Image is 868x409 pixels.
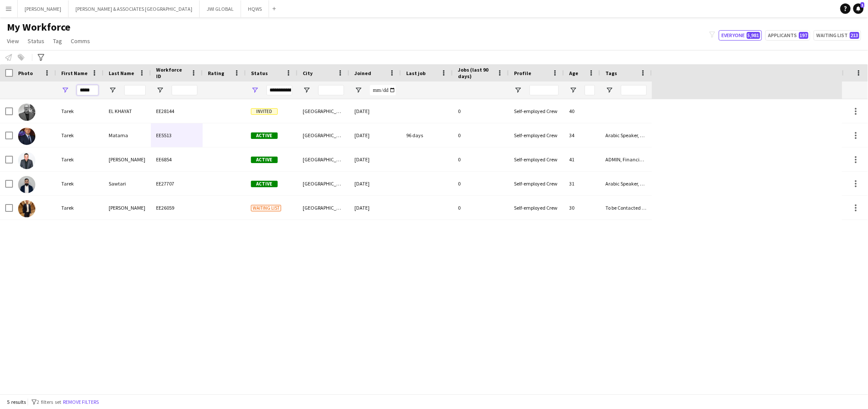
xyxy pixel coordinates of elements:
[349,99,401,123] div: [DATE]
[850,32,859,39] span: 213
[453,172,509,195] div: 0
[18,200,35,217] img: Tarek Tarek mohamed
[109,70,134,76] span: Last Name
[71,37,90,45] span: Comms
[172,85,197,95] input: Workforce ID Filter Input
[621,85,647,95] input: Tags Filter Input
[151,196,203,220] div: EE26059
[18,104,35,121] img: Tarek EL KHAYAT
[251,181,278,187] span: Active
[36,52,46,63] app-action-btn: Advanced filters
[103,99,151,123] div: EL KHAYAT
[349,196,401,220] div: [DATE]
[156,66,187,79] span: Workforce ID
[151,148,203,171] div: EE6854
[151,99,203,123] div: EE28144
[18,128,35,145] img: Tarek Matama
[585,85,595,95] input: Age Filter Input
[69,0,200,17] button: [PERSON_NAME] & ASSOCIATES [GEOGRAPHIC_DATA]
[406,70,426,76] span: Last job
[509,172,564,195] div: Self-employed Crew
[600,148,652,171] div: ADMIN, Financial & HR, Arabic Speaker, Conferences, Ceremonies & Exhibitions, Coordinator, Done B...
[109,86,116,94] button: Open Filter Menu
[298,99,349,123] div: [GEOGRAPHIC_DATA]
[18,176,35,193] img: Tarek Sawtari
[861,2,865,8] span: 1
[103,148,151,171] div: [PERSON_NAME]
[349,123,401,147] div: [DATE]
[61,86,69,94] button: Open Filter Menu
[124,85,146,95] input: Last Name Filter Input
[853,3,864,14] a: 1
[28,37,44,45] span: Status
[61,397,100,407] button: Remove filters
[61,70,88,76] span: First Name
[799,32,808,39] span: 197
[453,196,509,220] div: 0
[514,70,531,76] span: Profile
[50,35,66,47] a: Tag
[251,70,268,76] span: Status
[24,35,48,47] a: Status
[509,123,564,147] div: Self-employed Crew
[56,123,103,147] div: Tarek
[569,70,578,76] span: Age
[7,37,19,45] span: View
[747,32,760,39] span: 5,981
[765,30,810,41] button: Applicants197
[18,0,69,17] button: [PERSON_NAME]
[53,37,62,45] span: Tag
[814,30,861,41] button: Waiting list213
[56,196,103,220] div: Tarek
[564,99,600,123] div: 40
[3,35,22,47] a: View
[303,70,313,76] span: City
[600,172,652,195] div: Arabic Speaker, Coordinator
[298,172,349,195] div: [GEOGRAPHIC_DATA]
[56,148,103,171] div: Tarek
[401,123,453,147] div: 96 days
[318,85,344,95] input: City Filter Input
[56,99,103,123] div: Tarek
[103,172,151,195] div: Sawtari
[7,21,70,34] span: My Workforce
[56,172,103,195] div: Tarek
[600,196,652,220] div: To be Contacted By [PERSON_NAME]
[564,196,600,220] div: 30
[514,86,522,94] button: Open Filter Menu
[67,35,94,47] a: Comms
[458,66,493,79] span: Jobs (last 90 days)
[251,86,259,94] button: Open Filter Menu
[349,148,401,171] div: [DATE]
[569,86,577,94] button: Open Filter Menu
[151,123,203,147] div: EE5513
[251,132,278,139] span: Active
[298,148,349,171] div: [GEOGRAPHIC_DATA]
[605,70,617,76] span: Tags
[251,157,278,163] span: Active
[77,85,98,95] input: First Name Filter Input
[303,86,310,94] button: Open Filter Menu
[241,0,269,17] button: HQWS
[453,99,509,123] div: 0
[251,108,278,115] span: Invited
[103,123,151,147] div: Matama
[530,85,559,95] input: Profile Filter Input
[354,86,362,94] button: Open Filter Menu
[509,148,564,171] div: Self-employed Crew
[18,70,33,76] span: Photo
[370,85,396,95] input: Joined Filter Input
[453,148,509,171] div: 0
[151,172,203,195] div: EE27707
[564,123,600,147] div: 34
[298,123,349,147] div: [GEOGRAPHIC_DATA]
[37,399,61,405] span: 2 filters set
[251,205,281,211] span: Waiting list
[103,196,151,220] div: [PERSON_NAME]
[509,99,564,123] div: Self-employed Crew
[156,86,164,94] button: Open Filter Menu
[208,70,224,76] span: Rating
[354,70,371,76] span: Joined
[349,172,401,195] div: [DATE]
[600,123,652,147] div: Arabic Speaker, Conferences, Ceremonies & Exhibitions, Coordinator, Done By [PERSON_NAME], Manage...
